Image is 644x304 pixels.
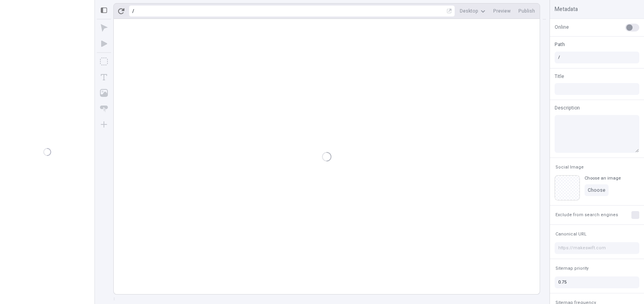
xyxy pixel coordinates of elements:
[97,54,111,69] button: Box
[518,8,535,14] span: Publish
[97,102,111,116] button: Button
[585,175,621,181] div: Choose an image
[555,24,569,31] span: Online
[588,187,605,193] span: Choose
[490,5,514,17] button: Preview
[555,231,587,237] span: Canonical URL
[554,230,588,239] button: Canonical URL
[554,264,590,273] button: Sitemap priority
[555,212,618,218] span: Exclude from search engines
[555,242,639,254] input: https://makeswift.com
[555,164,584,170] span: Social Image
[554,163,585,172] button: Social Image
[585,184,609,196] button: Choose
[132,8,134,14] div: /
[97,86,111,100] button: Image
[493,8,511,14] span: Preview
[457,5,489,17] button: Desktop
[460,8,478,14] span: Desktop
[97,70,111,84] button: Text
[555,104,580,111] span: Description
[515,5,538,17] button: Publish
[555,41,565,48] span: Path
[554,210,620,220] button: Exclude from search engines
[555,73,564,80] span: Title
[555,265,588,271] span: Sitemap priority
